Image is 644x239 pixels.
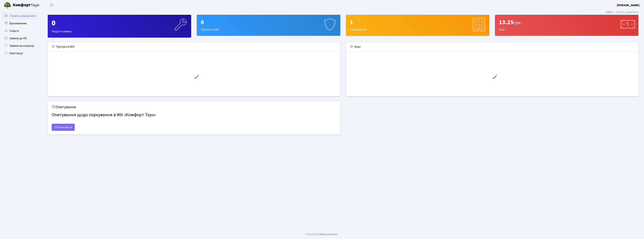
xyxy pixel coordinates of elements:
a: Скарги [2,27,39,35]
div: 0 [52,19,187,28]
a: 0Пропуск в ЖК [197,15,340,36]
div: Борг [346,42,638,51]
span: Таун [13,2,39,8]
a: 0Подати заявку [48,15,191,38]
div: 13.25 [499,19,634,26]
div: 1 [350,19,485,26]
div: Пропуск в ЖК [197,15,340,36]
div: Подати заявку [48,15,191,37]
div: 0 [201,19,336,26]
button: Переключити навігацію [47,2,56,8]
nav: breadcrumb [600,8,644,16]
div: Приміщення [346,15,489,36]
li: Панель управління [613,10,638,14]
b: Комфорт [13,2,31,8]
span: Панель управління [10,14,35,18]
a: Квитанції [2,50,39,57]
a: Admin [606,10,613,14]
div: Борг [495,15,638,36]
a: Заявки до КК [2,35,39,42]
div: . [306,232,338,236]
a: Розроблено [306,232,320,236]
a: 1Приміщення [346,15,489,36]
span: грн. [514,19,522,26]
img: logo.png [4,1,11,9]
a: Бронювання [2,20,39,27]
a: Massive Kinetic [320,232,338,236]
a: Панель управління [2,12,39,20]
a: [PERSON_NAME] [617,3,640,7]
h5: Опитування [52,105,336,109]
div: Пропуск в ЖК [48,42,340,51]
h4: Опитування щодо паркування в ЖК «Комфорт Таун» [52,111,336,119]
a: Голосувати [52,124,75,131]
a: Заявки на охорону [2,42,39,50]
